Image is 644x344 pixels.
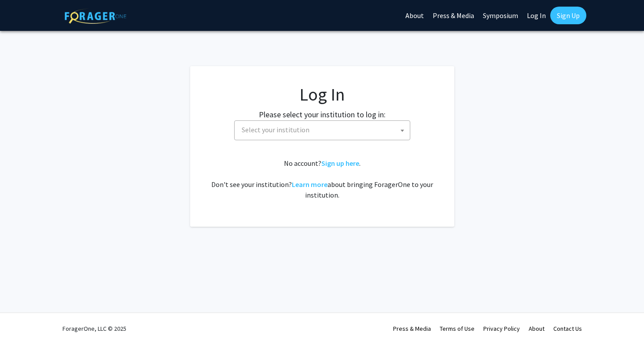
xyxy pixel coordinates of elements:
span: Select your institution [242,125,309,134]
a: Privacy Policy [483,325,520,333]
span: Select your institution [238,121,410,139]
img: ForagerOne Logo [65,8,126,24]
a: Contact Us [553,325,582,333]
h1: Log In [208,84,437,105]
label: Please select your institution to log in: [259,108,386,120]
div: No account? . Don't see your institution? about bringing ForagerOne to your institution. [208,158,437,200]
a: About [529,325,545,333]
div: ForagerOne, LLC © 2025 [63,313,126,344]
a: Press & Media [393,325,431,333]
a: Terms of Use [440,325,475,333]
span: Select your institution [234,120,410,140]
a: Sign up here [321,159,359,168]
a: Learn more about bringing ForagerOne to your institution [292,180,328,189]
a: Sign Up [550,7,586,24]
